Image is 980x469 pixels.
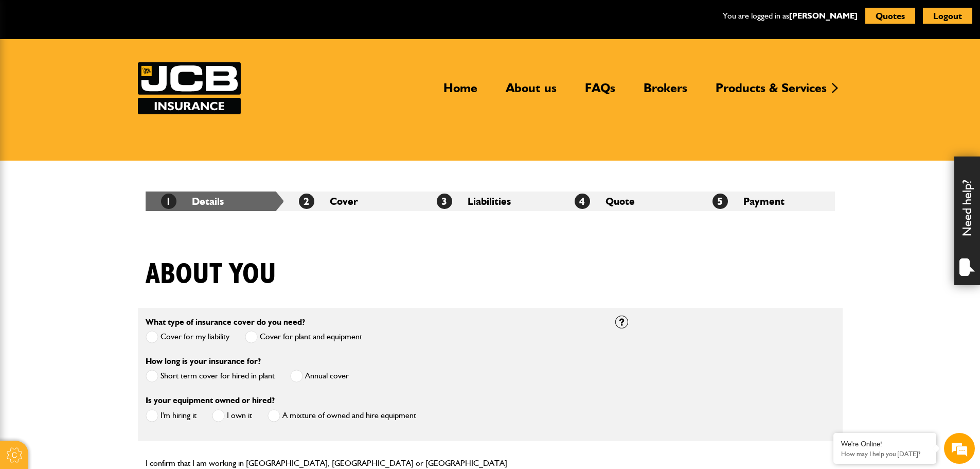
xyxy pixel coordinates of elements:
div: Need help? [954,157,980,285]
label: I confirm that I am working in [GEOGRAPHIC_DATA], [GEOGRAPHIC_DATA] or [GEOGRAPHIC_DATA] [146,459,507,467]
a: Products & Services [708,80,834,104]
h1: About you [146,257,276,292]
li: Liabilities [421,192,559,211]
li: Details [146,192,283,211]
label: Annual cover [290,370,349,383]
li: Payment [697,192,835,211]
label: A mixture of owned and hire equipment [268,409,416,422]
p: How may I help you today? [841,450,929,458]
a: JCB Insurance Services [138,62,241,114]
label: How long is your insurance for? [146,357,261,366]
span: 5 [712,194,728,209]
span: 1 [161,194,176,209]
a: Brokers [636,80,695,104]
label: I'm hiring it [146,409,197,422]
button: Quotes [865,8,915,24]
label: Short term cover for hired in plant [146,370,275,383]
label: Cover for plant and equipment [245,331,362,343]
label: Is your equipment owned or hired? [146,396,275,405]
span: 4 [575,194,590,209]
li: Quote [559,192,697,211]
a: Home [436,80,485,104]
span: 3 [437,194,452,209]
a: FAQs [577,80,623,104]
button: Logout [923,8,972,24]
li: Cover [283,192,421,211]
span: 2 [299,194,314,209]
a: [PERSON_NAME] [789,11,858,21]
p: You are logged in as [723,9,858,23]
div: We're Online! [841,440,929,448]
img: JCB Insurance Services logo [138,62,241,114]
label: I own it [212,409,252,422]
a: About us [498,80,564,104]
label: What type of insurance cover do you need? [146,318,305,326]
label: Cover for my liability [146,331,229,343]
